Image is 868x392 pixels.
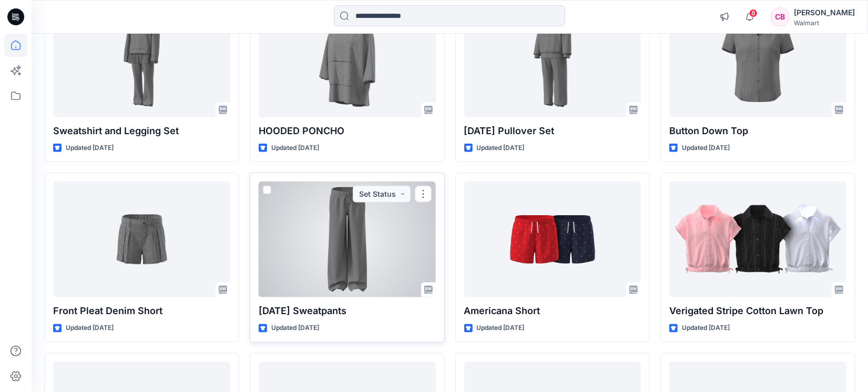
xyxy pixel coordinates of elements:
[682,143,730,154] p: Updated [DATE]
[669,2,846,117] a: Button Down Top
[53,182,230,297] a: Front Pleat Denim Short
[669,124,846,138] p: Button Down Top
[464,304,641,318] p: Americana Short
[477,323,525,334] p: Updated [DATE]
[464,182,641,297] a: Americana Short
[794,6,855,19] div: [PERSON_NAME]
[682,323,730,334] p: Updated [DATE]
[53,2,230,117] a: Sweatshirt and Legging Set
[53,304,230,318] p: Front Pleat Denim Short
[259,304,436,318] p: [DATE] Sweatpants
[464,2,641,117] a: Halloween Pullover Set
[66,143,114,154] p: Updated [DATE]
[794,19,855,27] div: Walmart
[259,124,436,138] p: HOODED PONCHO
[53,124,230,138] p: Sweatshirt and Legging Set
[669,182,846,297] a: Verigated Stripe Cotton Lawn Top
[66,323,114,334] p: Updated [DATE]
[464,124,641,138] p: [DATE] Pullover Set
[669,304,846,318] p: Verigated Stripe Cotton Lawn Top
[477,143,525,154] p: Updated [DATE]
[771,7,790,26] div: CB
[259,2,436,117] a: HOODED PONCHO
[259,182,436,297] a: Halloween Sweatpants
[271,143,319,154] p: Updated [DATE]
[271,323,319,334] p: Updated [DATE]
[749,9,758,17] span: 8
